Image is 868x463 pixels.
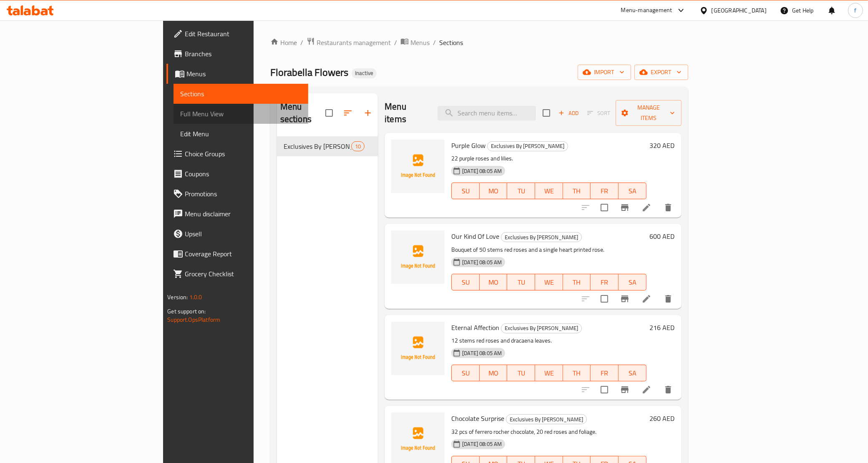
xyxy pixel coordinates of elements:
[501,232,582,242] div: Exclusives By Florabella
[459,258,505,266] span: [DATE] 08:05 AM
[591,365,619,381] button: FR
[189,292,202,303] span: 1.0.0
[270,37,688,48] nav: breadcrumb
[582,107,616,120] span: Select section first
[641,67,682,78] span: export
[166,204,308,224] a: Menu disclaimer
[451,139,486,152] span: Purple Glow
[538,276,560,288] span: WE
[438,106,536,120] input: search
[506,414,587,424] div: Exclusives By Florabella
[185,209,302,219] span: Menu disclaimer
[566,276,588,288] span: TH
[511,276,532,288] span: TU
[185,29,302,39] span: Edit Restaurant
[451,365,480,381] button: SU
[180,89,302,99] span: Sections
[658,198,678,218] button: delete
[584,67,624,78] span: import
[480,183,508,199] button: MO
[621,5,672,15] div: Menu-management
[174,84,308,104] a: Sections
[391,140,445,193] img: Purple Glow
[166,264,308,284] a: Grocery Checklist
[650,140,675,151] h6: 320 AED
[619,183,647,199] button: SA
[578,65,631,80] button: import
[566,185,588,197] span: TH
[563,365,591,381] button: TH
[619,274,647,290] button: SA
[433,38,436,48] li: /
[284,141,351,151] div: Exclusives By Florabella
[451,412,504,425] span: Chocolate Surprise
[538,104,555,122] span: Select section
[712,6,767,15] div: [GEOGRAPHIC_DATA]
[451,427,646,437] p: 32 pcs of ferrero rocher chocolate, 20 red roses and foliage.
[615,380,635,400] button: Branch-specific-item
[616,100,681,126] button: Manage items
[511,367,532,379] span: TU
[317,38,391,48] span: Restaurants management
[483,367,504,379] span: MO
[483,276,504,288] span: MO
[451,183,480,199] button: SU
[451,321,499,334] span: Eternal Affection
[555,107,582,120] span: Add item
[538,367,560,379] span: WE
[174,104,308,124] a: Full Menu View
[400,37,430,48] a: Menus
[166,44,308,64] a: Branches
[180,129,302,139] span: Edit Menu
[352,68,377,78] div: Inactive
[483,185,504,197] span: MO
[480,365,508,381] button: MO
[511,185,532,197] span: TU
[385,100,428,125] h2: Menu items
[596,199,613,216] span: Select to update
[622,185,643,197] span: SA
[166,144,308,164] a: Choice Groups
[451,153,646,164] p: 22 purple roses and lilies.
[180,109,302,119] span: Full Menu View
[854,6,856,15] span: f
[507,365,535,381] button: TU
[487,141,568,151] div: Exclusives By Florabella
[459,440,505,448] span: [DATE] 08:05 AM
[642,294,652,304] a: Edit menu item
[284,141,351,151] span: Exclusives By [PERSON_NAME]
[563,274,591,290] button: TH
[307,37,391,48] a: Restaurants management
[167,292,188,303] span: Version:
[596,381,613,398] span: Select to update
[555,107,582,120] button: Add
[185,189,302,199] span: Promotions
[538,185,560,197] span: WE
[650,230,675,242] h6: 600 AED
[439,38,463,48] span: Sections
[622,367,643,379] span: SA
[394,38,397,48] li: /
[566,367,588,379] span: TH
[455,367,476,379] span: SU
[563,183,591,199] button: TH
[185,269,302,279] span: Grocery Checklist
[594,367,615,379] span: FR
[650,413,675,424] h6: 260 AED
[167,314,220,325] a: Support.OpsPlatform
[185,249,302,259] span: Coverage Report
[185,169,302,179] span: Coupons
[167,306,206,317] span: Get support on:
[166,24,308,44] a: Edit Restaurant
[594,185,615,197] span: FR
[174,124,308,144] a: Edit Menu
[459,349,505,357] span: [DATE] 08:05 AM
[391,322,445,375] img: Eternal Affection
[459,167,505,175] span: [DATE] 08:05 AM
[535,183,563,199] button: WE
[642,203,652,213] a: Edit menu item
[352,70,377,77] span: Inactive
[615,289,635,309] button: Branch-specific-item
[501,323,582,333] div: Exclusives By Florabella
[658,289,678,309] button: delete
